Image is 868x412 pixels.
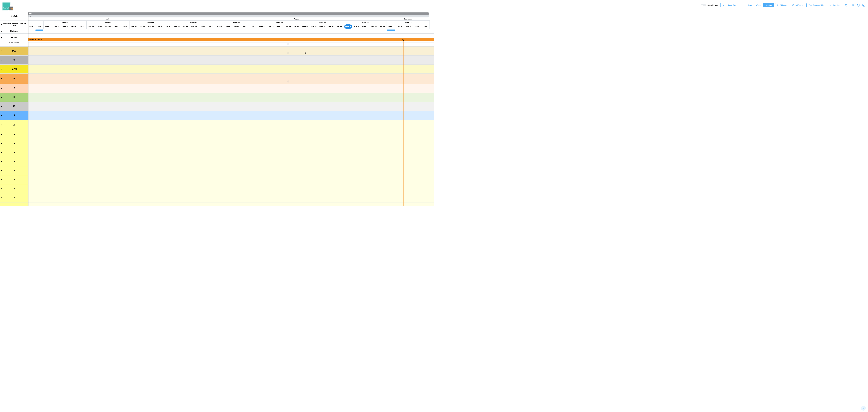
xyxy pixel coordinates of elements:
button: AllLanes [775,3,789,7]
button: Your Calendar URL [806,3,826,7]
button: Months [763,3,774,7]
button: Weeks [754,3,764,7]
span: Days [748,3,752,7]
span: Months [766,3,772,7]
span: Jump To... [728,3,736,7]
span: Weeks [756,3,761,7]
span: All Teams [796,3,803,7]
a: Overview [827,3,842,7]
a: Notifications [844,3,849,8]
button: Days [746,3,754,7]
button: AllTeams [791,3,805,7]
button: Jump To... [726,3,738,7]
button: Open Drawer [862,3,866,7]
span: All Lanes [780,3,787,7]
span: Show Linkages [706,4,719,6]
a: View Project [851,3,855,7]
span: Your Calendar URL [809,3,824,7]
span: Overview [833,3,840,7]
img: Swap PM Logo [2,2,13,10]
button: Refresh Grid [856,3,860,7]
